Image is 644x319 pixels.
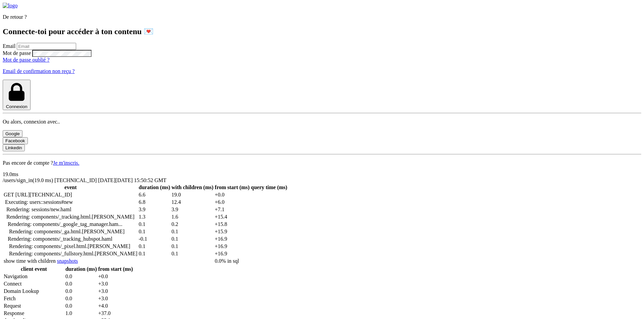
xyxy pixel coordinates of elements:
[3,160,641,166] p: Pas encore de compte ?
[3,199,138,206] td: Executing: users::sessions#new
[33,177,53,183] span: (19.0 ms)
[65,273,97,280] td: 0.0
[3,137,28,144] button: Facebook
[98,310,101,316] span: +
[3,273,64,280] td: Navigation
[98,288,101,294] span: +
[139,199,171,206] td: duration of this step without any children's durations
[65,310,97,317] td: 1.0
[171,199,214,206] td: duration of this step and its children
[139,206,171,213] td: duration of this step without any children's durations
[3,177,54,183] span: /users/sign_in
[65,266,97,272] th: duration (ms)
[215,221,218,227] span: +
[214,214,250,220] td: time elapsed since profiling started
[214,184,250,191] th: from start (ms)
[57,258,78,264] a: snapshots
[139,191,171,198] td: duration of this step without any children's durations
[98,310,133,317] td: 37.0
[3,57,50,63] a: Mot de passe oublié ?
[65,303,97,309] td: 0.0
[139,221,171,228] td: duration of this step without any children's durations
[98,266,133,272] th: from start (ms)
[214,221,250,228] td: time elapsed since profiling started
[98,281,101,287] span: +
[215,214,218,220] span: +
[4,258,56,264] a: toggles column with aggregate child durations
[171,250,214,257] td: duration of this step and its children
[3,68,75,74] a: Email de confirmation non reçu ?
[3,119,641,125] p: Ou alors, connexion avec..
[65,288,97,295] td: 0.0
[3,144,25,151] button: Linkedin
[3,206,138,213] td: Rendering: sessions/new.haml
[171,236,214,242] td: duration of this step and its children
[171,191,214,198] td: duration of this step and its children
[214,243,250,250] td: time elapsed since profiling started
[215,243,218,249] span: +
[65,295,97,302] td: 0.0
[215,251,218,256] span: +
[3,191,138,198] td: GET [URL][TECHNICAL_ID]
[98,303,133,309] td: 4.0
[214,250,250,257] td: time elapsed since profiling started
[214,191,250,198] td: time elapsed since profiling started
[3,3,17,9] img: logo
[3,50,31,56] label: Mot de passe
[3,228,138,235] td: Rendering: components/_ga.html.[PERSON_NAME]
[3,130,22,137] button: Google
[251,184,287,191] th: query time (ms)
[215,207,218,212] span: +
[12,171,18,177] span: ms
[17,43,76,50] input: Email
[3,171,18,177] span: 19.0
[3,243,138,250] td: Rendering: components/_pixel.html.[PERSON_NAME]
[3,295,64,302] td: Fetch
[98,273,133,280] td: 0.0
[215,192,218,197] span: +
[3,250,138,257] td: Rendering: components/_fullstory.html.[PERSON_NAME]
[171,184,214,191] th: with children (ms)
[139,184,171,191] th: duration (ms)
[98,295,133,302] td: 3.0
[3,281,64,287] td: Connect
[3,138,28,143] a: Facebook
[139,243,171,250] td: duration of this step without any children's durations
[3,214,138,220] td: Rendering: components/_tracking.html.[PERSON_NAME]
[98,303,101,309] span: +
[3,221,138,228] td: Rendering: components/_google_tag_manager.haml
[53,160,79,166] a: Je m'inscris.
[54,177,166,183] span: [TECHNICAL_ID] [DATE][DATE] 15:50:52 GMT
[171,221,214,228] td: duration of this step and its children
[214,236,250,242] td: time elapsed since profiling started
[3,184,138,191] th: event
[3,266,64,272] th: client event
[98,296,101,301] span: +
[215,229,218,234] span: +
[139,214,171,220] td: duration of this step without any children's durations
[139,250,171,257] td: duration of this step without any children's durations
[3,80,31,110] button: Connexion
[214,206,250,213] td: time elapsed since profiling started
[3,131,22,136] a: Google
[214,228,250,235] td: time elapsed since profiling started
[171,243,214,250] td: duration of this step and its children
[3,43,15,49] label: Email
[215,236,218,242] span: +
[65,281,97,287] td: 0.0
[3,236,138,242] td: Rendering: components/_tracking_hubspot.haml
[3,310,64,317] td: Response
[3,145,25,150] a: Linkedin
[214,258,287,264] td: 0 queries spent 0.0 ms of total request time
[171,228,214,235] td: duration of this step and its children
[139,228,171,235] td: duration of this step without any children's durations
[98,288,133,295] td: 3.0
[3,288,64,295] td: Domain Lookup
[3,14,641,20] p: De retour ?
[171,206,214,213] td: duration of this step and its children
[3,303,64,309] td: Request
[139,236,171,242] td: duration of this step without any children's durations
[214,199,250,206] td: time elapsed since profiling started
[3,27,641,36] h1: Connecte-toi pour accéder à ton contenu 💌
[171,214,214,220] td: duration of this step and its children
